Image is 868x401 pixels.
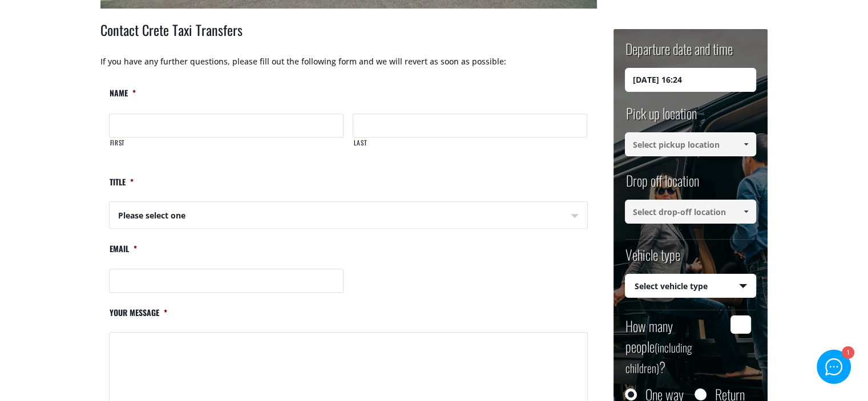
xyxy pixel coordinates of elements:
p: If you have any further questions, please fill out the following form and we will revert as soon ... [100,55,597,79]
label: Title [109,177,134,197]
label: First [110,138,344,157]
div: 1 [841,347,853,359]
input: Select pickup location [625,132,756,156]
label: Drop off location [625,171,699,200]
a: Show All Items [737,132,756,156]
label: How many people ? [625,315,724,377]
label: Last [353,138,587,157]
label: Name [109,88,136,108]
label: Return [714,388,744,400]
label: Departure date and time [625,39,732,68]
label: Your message [109,307,167,327]
a: Show All Items [737,200,756,224]
label: Email [109,244,137,264]
span: Select vehicle type [625,274,756,298]
small: (including children) [625,339,692,376]
label: Vehicle type [625,245,680,274]
input: Select drop-off location [625,200,756,224]
h2: Contact Crete Taxi Transfers [100,20,597,55]
label: Pick up location [625,103,696,132]
span: Please select one [110,202,587,229]
label: One way [645,388,683,400]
